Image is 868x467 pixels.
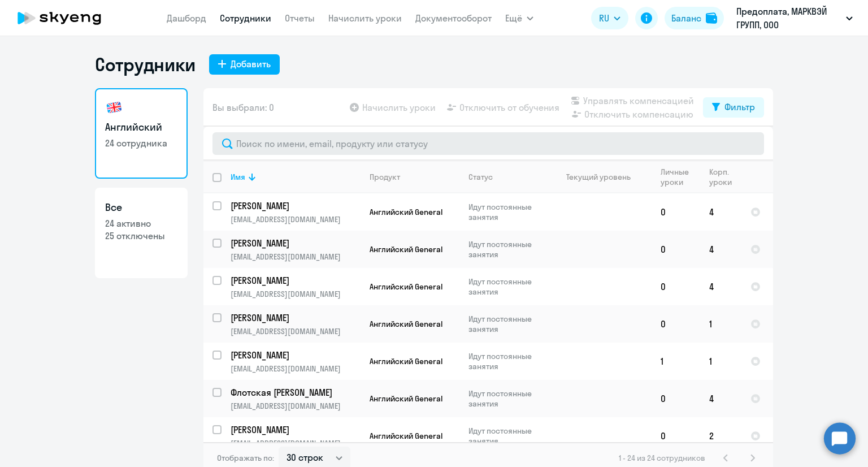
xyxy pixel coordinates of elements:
[709,167,734,187] div: Корп. уроки
[468,314,546,334] p: Идут постоянные занятия
[95,88,188,179] a: Английский24 сотрудника
[95,188,188,278] a: Все24 активно25 отключены
[706,12,717,24] img: balance
[231,349,360,361] a: [PERSON_NAME]
[231,423,358,436] p: [PERSON_NAME]
[231,172,360,182] div: Имя
[370,172,459,182] div: Продукт
[231,312,358,324] p: [PERSON_NAME]
[652,380,700,417] td: 0
[209,54,280,75] button: Добавить
[231,252,360,262] p: [EMAIL_ADDRESS][DOMAIN_NAME]
[652,305,700,343] td: 0
[724,100,755,114] div: Фильтр
[231,312,360,324] a: [PERSON_NAME]
[212,101,274,114] span: Вы выбрали: 0
[370,172,400,182] div: Продукт
[231,57,271,71] div: Добавить
[370,282,442,292] span: Английский General
[231,274,358,287] p: [PERSON_NAME]
[328,12,402,24] a: Начислить уроки
[370,207,442,217] span: Английский General
[105,98,123,116] img: english
[285,12,315,24] a: Отчеты
[468,172,546,182] div: Статус
[709,167,741,187] div: Корп. уроки
[217,453,274,463] span: Отображать по:
[700,231,741,268] td: 4
[652,417,700,455] td: 0
[231,200,358,212] p: [PERSON_NAME]
[212,132,764,155] input: Поиск по имени, email, продукту или статусу
[700,343,741,380] td: 1
[105,217,177,230] p: 24 активно
[671,11,701,25] div: Баланс
[370,356,442,366] span: Английский General
[652,268,700,305] td: 0
[665,7,724,29] button: Балансbalance
[231,274,360,287] a: [PERSON_NAME]
[231,237,358,249] p: [PERSON_NAME]
[700,417,741,455] td: 2
[652,231,700,268] td: 0
[468,239,546,260] p: Идут постоянные занятия
[468,351,546,371] p: Идут постоянные занятия
[555,172,651,182] div: Текущий уровень
[370,431,442,441] span: Английский General
[652,193,700,231] td: 0
[231,200,360,212] a: [PERSON_NAME]
[599,11,609,25] span: RU
[468,388,546,409] p: Идут постоянные занятия
[661,167,692,187] div: Личные уроки
[700,193,741,231] td: 4
[231,349,358,361] p: [PERSON_NAME]
[652,343,700,380] td: 1
[220,12,271,24] a: Сотрудники
[468,202,546,222] p: Идут постоянные занятия
[105,120,177,135] h3: Английский
[231,423,360,436] a: [PERSON_NAME]
[700,380,741,417] td: 4
[566,172,631,182] div: Текущий уровень
[105,137,177,149] p: 24 сотрудника
[370,319,442,329] span: Английский General
[231,364,360,374] p: [EMAIL_ADDRESS][DOMAIN_NAME]
[731,5,858,32] button: Предоплата, МАРКВЭЙ ГРУПП, ООО
[468,276,546,297] p: Идут постоянные занятия
[105,230,177,242] p: 25 отключены
[231,386,360,399] a: Флотская [PERSON_NAME]
[505,11,522,25] span: Ещё
[661,167,700,187] div: Личные уроки
[591,7,628,29] button: RU
[619,453,705,463] span: 1 - 24 из 24 сотрудников
[231,438,360,448] p: [EMAIL_ADDRESS][DOMAIN_NAME]
[468,172,493,182] div: Статус
[231,386,358,399] p: Флотская [PERSON_NAME]
[231,289,360,299] p: [EMAIL_ADDRESS][DOMAIN_NAME]
[736,5,841,32] p: Предоплата, МАРКВЭЙ ГРУПП, ООО
[370,394,442,404] span: Английский General
[370,244,442,254] span: Английский General
[231,401,360,411] p: [EMAIL_ADDRESS][DOMAIN_NAME]
[703,97,764,118] button: Фильтр
[231,237,360,249] a: [PERSON_NAME]
[95,53,196,76] h1: Сотрудники
[700,268,741,305] td: 4
[105,200,177,215] h3: Все
[468,426,546,446] p: Идут постоянные занятия
[231,326,360,336] p: [EMAIL_ADDRESS][DOMAIN_NAME]
[505,7,533,29] button: Ещё
[415,12,492,24] a: Документооборот
[231,214,360,224] p: [EMAIL_ADDRESS][DOMAIN_NAME]
[700,305,741,343] td: 1
[167,12,206,24] a: Дашборд
[231,172,245,182] div: Имя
